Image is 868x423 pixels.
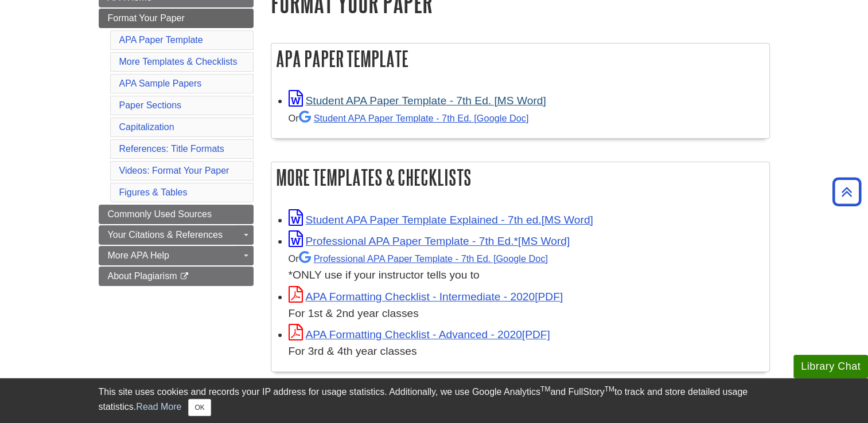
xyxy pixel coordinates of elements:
a: Commonly Used Sources [99,205,254,224]
a: Your Citations & References [99,225,254,245]
div: For 3rd & 4th year classes [289,343,764,360]
a: References: Title Formats [119,144,224,154]
a: Link opens in new window [289,235,570,247]
span: More APA Help [108,250,169,260]
a: Read More [136,402,181,412]
a: Figures & Tables [119,187,188,197]
a: Back to Top [828,184,865,199]
a: Link opens in new window [289,95,546,107]
a: Capitalization [119,122,174,132]
a: Link opens in new window [289,328,550,340]
a: APA Paper Template [119,35,203,45]
div: *ONLY use if your instructor tells you to [289,250,764,284]
a: More APA Help [99,246,254,265]
button: Library Chat [793,355,868,378]
div: For 1st & 2nd year classes [289,305,764,322]
small: Or [289,253,548,264]
a: Link opens in new window [289,291,563,303]
small: Or [289,113,529,123]
a: About Plagiarism [99,267,254,286]
a: Format Your Paper [99,9,254,28]
sup: TM [540,385,550,393]
i: This link opens in a new window [180,273,189,280]
a: Paper Sections [119,100,182,110]
a: Professional APA Paper Template - 7th Ed. [299,253,548,264]
a: Videos: Format Your Paper [119,166,229,175]
span: Commonly Used Sources [108,209,212,219]
div: This site uses cookies and records your IP address for usage statistics. Additionally, we use Goo... [99,385,770,416]
a: More Templates & Checklists [119,57,238,66]
span: Your Citations & References [108,230,223,240]
a: Link opens in new window [289,214,593,226]
sup: TM [605,385,614,393]
button: Close [188,399,211,416]
a: APA Sample Papers [119,79,202,88]
a: Student APA Paper Template - 7th Ed. [Google Doc] [299,113,529,123]
span: About Plagiarism [108,271,177,281]
h2: APA Paper Template [271,44,769,74]
span: Format Your Paper [108,13,185,23]
h2: More Templates & Checklists [271,162,769,193]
